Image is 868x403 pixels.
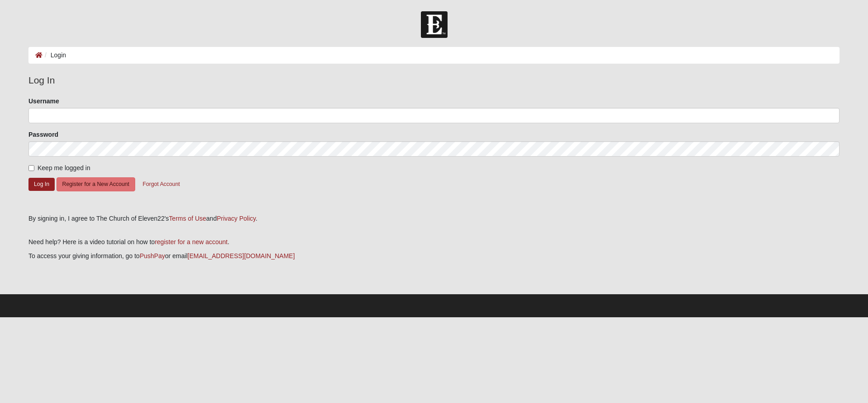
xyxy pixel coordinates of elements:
legend: Log In [28,73,840,88]
button: Log In [28,178,55,191]
a: [EMAIL_ADDRESS][DOMAIN_NAME] [188,252,295,259]
label: Password [28,130,58,139]
li: Login [42,51,66,60]
a: Privacy Policy [217,215,255,222]
p: To access your giving information, go to or email [28,251,840,261]
p: Need help? Here is a video tutorial on how to . [28,237,840,247]
button: Register for a New Account [57,177,135,191]
img: Church of Eleven22 Logo [421,11,448,38]
label: Username [28,97,59,106]
a: PushPay [140,252,165,259]
input: Keep me logged in [28,165,34,171]
div: By signing in, I agree to The Church of Eleven22's and . [28,214,840,223]
a: register for a new account [155,238,227,246]
span: Keep me logged in [38,164,90,171]
a: Terms of Use [169,215,206,222]
button: Forgot Account [137,177,186,191]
